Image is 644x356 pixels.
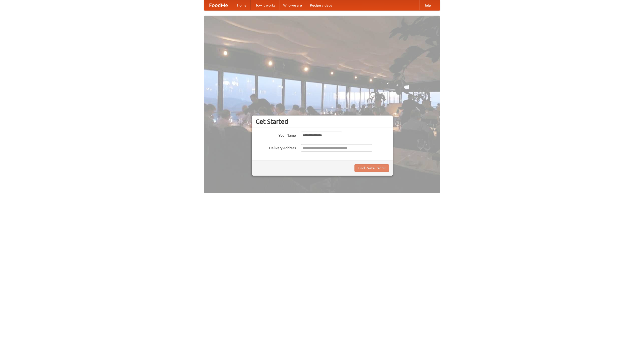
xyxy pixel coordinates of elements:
a: Help [419,0,435,10]
button: Find Restaurants! [354,164,389,172]
label: Your Name [256,132,296,138]
h3: Get Started [256,118,389,125]
a: How it works [251,0,279,10]
a: Recipe videos [306,0,336,10]
label: Delivery Address [256,144,296,150]
a: Home [233,0,251,10]
a: Who we are [279,0,306,10]
a: FoodMe [204,0,233,10]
